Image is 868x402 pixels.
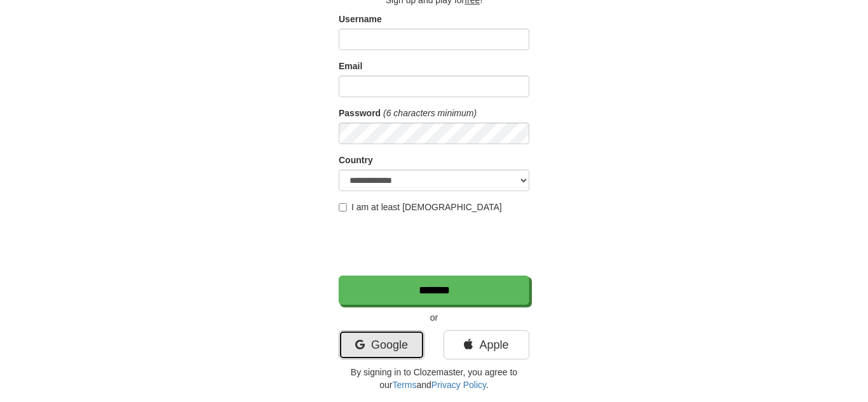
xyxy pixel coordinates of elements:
label: Email [339,60,362,72]
input: I am at least [DEMOGRAPHIC_DATA] [339,203,347,211]
a: Terms [392,380,416,390]
p: By signing in to Clozemaster, you agree to our and . [339,366,529,391]
a: Privacy Policy [431,380,486,390]
iframe: reCAPTCHA [339,220,532,269]
a: Apple [444,330,529,359]
label: I am at least [DEMOGRAPHIC_DATA] [339,201,502,213]
label: Password [339,107,381,119]
em: (6 characters minimum) [383,108,477,118]
label: Username [339,13,382,25]
a: Google [339,330,424,359]
p: or [339,311,529,324]
label: Country [339,154,373,166]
